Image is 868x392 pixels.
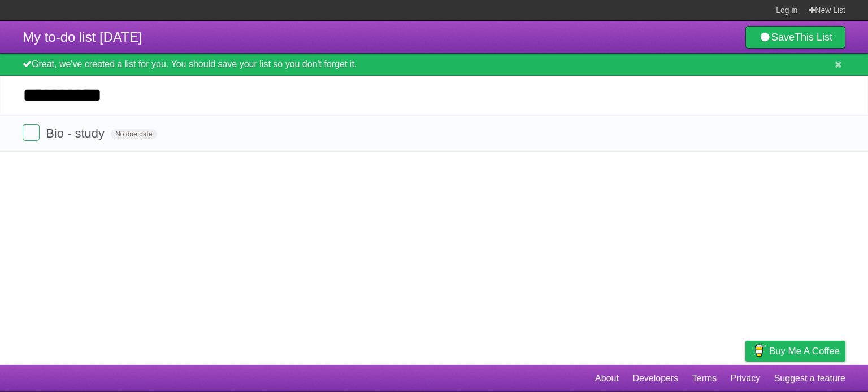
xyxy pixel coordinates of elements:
a: Buy me a coffee [745,341,845,362]
a: Privacy [731,368,760,389]
a: Terms [692,368,717,389]
span: My to-do list [DATE] [23,29,142,45]
a: SaveThis List [745,26,845,49]
a: About [595,368,619,389]
span: Bio - study [46,126,107,140]
img: Buy me a coffee [751,341,766,360]
span: No due date [111,129,157,139]
b: This List [795,32,832,43]
a: Developers [632,368,678,389]
label: Done [23,124,40,141]
span: Buy me a coffee [769,341,840,361]
a: Suggest a feature [774,368,845,389]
